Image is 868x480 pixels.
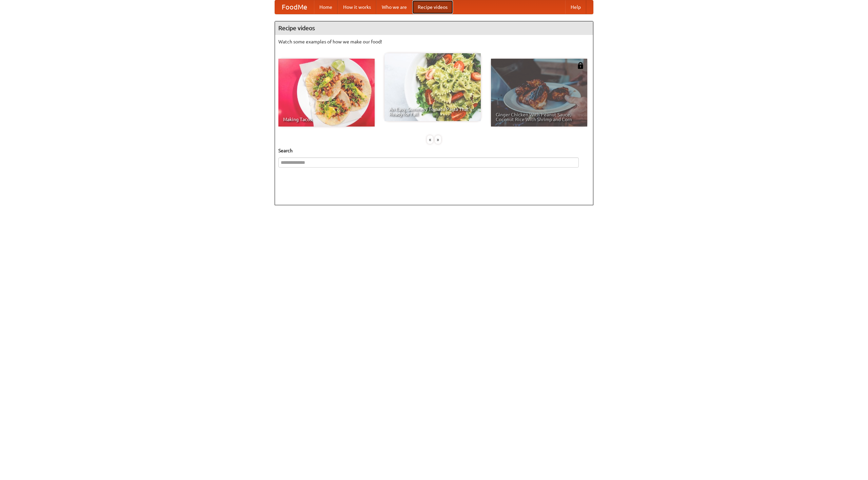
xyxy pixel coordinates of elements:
a: How it works [338,0,376,14]
span: An Easy, Summery Tomato Pasta That's Ready for Fall [389,107,476,116]
span: Making Tacos [283,117,370,122]
a: Recipe videos [412,0,453,14]
a: FoodMe [275,0,314,14]
a: Home [314,0,338,14]
a: Making Tacos [278,59,375,127]
div: » [435,135,441,144]
a: Help [565,0,586,14]
a: Who we are [376,0,412,14]
h4: Recipe videos [275,21,593,35]
div: « [427,135,433,144]
img: 483408.png [577,62,584,69]
a: An Easy, Summery Tomato Pasta That's Ready for Fall [384,53,481,121]
p: Watch some examples of how we make our food! [278,38,590,45]
h5: Search [278,147,590,154]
